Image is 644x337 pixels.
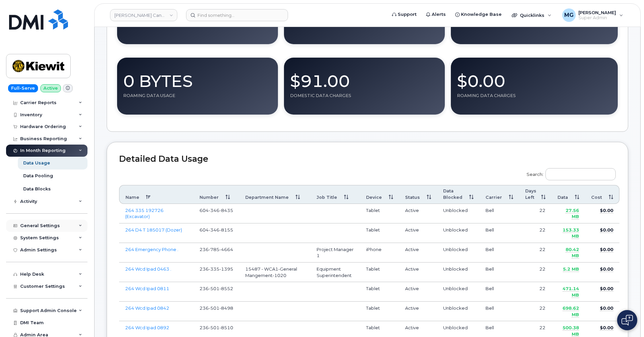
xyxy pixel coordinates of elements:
span: 5.2 MB [563,266,579,272]
span: $0.00 [600,227,613,233]
img: Open chat [621,315,633,326]
span: Super Admin [578,15,616,21]
a: 264 Wcd Ipad 0892 [125,325,169,330]
span: Support [398,11,417,18]
td: Unblocked [437,282,479,302]
td: Tablet [360,204,399,223]
a: 264 Wcd Ipad 0463 . [125,266,171,272]
div: Quicklinks [507,8,556,22]
span: 471.14 MB [563,286,579,298]
td: Bell [479,302,519,321]
a: Support [387,8,421,21]
span: 346 [209,208,219,213]
td: Active [399,302,437,321]
a: Knowledge Base [451,8,506,21]
td: Project Manager 1 [311,243,360,263]
span: 604 [200,208,233,213]
span: $0.00 [600,247,613,252]
a: 264 335 192726 (Excavator) [125,208,164,219]
span: 1395 [219,266,233,272]
td: Active [399,223,437,243]
td: Tablet [360,223,399,243]
th: Data Blocked: activate to sort column ascending [437,185,479,204]
input: Find something... [186,9,288,21]
th: Data: activate to sort column ascending [551,185,585,204]
th: Days Left: activate to sort column ascending [519,185,551,204]
a: Alerts [421,8,451,21]
span: Knowledge Base [461,11,502,18]
span: 27.56 MB [566,208,579,220]
span: 236 [200,325,233,330]
td: 22 [519,302,551,321]
span: Alerts [432,11,446,18]
span: 8435 [219,208,233,213]
div: $0.00 [457,64,612,93]
th: Department Name: activate to sort column ascending [239,185,311,204]
span: 80.42 MB [566,247,579,259]
div: 0 Bytes [123,64,272,93]
span: 153.33 MB [563,227,579,239]
div: Domestic Data Charges [290,93,439,98]
a: 264 D4 T 185017 (Dozer) [125,227,182,233]
span: 8510 [219,325,233,330]
td: 15487 - WCA1-General Mangement-1020 [239,263,311,282]
td: 22 [519,204,551,223]
th: Cost: activate to sort column ascending [585,185,619,204]
span: 785 [209,247,219,252]
td: 22 [519,243,551,263]
a: 264 Wcd Ipad 0842 [125,305,169,311]
th: Device: activate to sort column ascending [360,185,399,204]
th: Carrier: activate to sort column ascending [479,185,519,204]
td: Bell [479,223,519,243]
th: Job Title: activate to sort column ascending [311,185,360,204]
td: Active [399,282,437,302]
input: Search: [545,168,616,180]
th: Status: activate to sort column ascending [399,185,437,204]
span: 8552 [219,286,233,291]
td: Unblocked [437,263,479,282]
h2: Detailed Data Usage [119,154,616,164]
span: 346 [209,227,219,233]
th: Name: activate to sort column descending [119,185,193,204]
span: 335 [209,266,219,272]
td: Tablet [360,263,399,282]
span: 698.62 MB [563,305,579,317]
td: Bell [479,282,519,302]
span: [PERSON_NAME] [578,10,616,15]
a: 264 Wcd Ipad 0811 [125,286,169,291]
span: $0.00 [600,286,613,292]
td: Bell [479,263,519,282]
td: Tablet [360,302,399,321]
span: 604 [200,227,233,233]
td: Unblocked [437,204,479,223]
td: Active [399,263,437,282]
span: $0.00 [600,266,613,272]
div: $91.00 [290,64,439,93]
td: Unblocked [437,223,479,243]
td: Bell [479,204,519,223]
div: Monique Garlington [558,8,628,22]
span: 236 [200,286,233,291]
td: 22 [519,263,551,282]
span: 236 [200,305,233,311]
td: 22 [519,282,551,302]
div: Roaming Data Usage [123,93,272,98]
span: 501 [209,325,219,330]
td: iPhone [360,243,399,263]
span: Quicklinks [520,12,544,18]
span: 236 [200,247,233,252]
td: Unblocked [437,302,479,321]
span: 501 [209,305,219,311]
td: Equipment Superintendent [311,263,360,282]
th: Number: activate to sort column ascending [193,185,239,204]
span: 4664 [219,247,233,252]
a: Kiewit Canada Inc [110,9,177,21]
td: Active [399,243,437,263]
td: Bell [479,243,519,263]
td: Active [399,204,437,223]
label: Search: [522,164,616,183]
td: Tablet [360,282,399,302]
span: 236 [200,266,233,272]
span: $0.00 [600,325,613,331]
span: 501 [209,286,219,291]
